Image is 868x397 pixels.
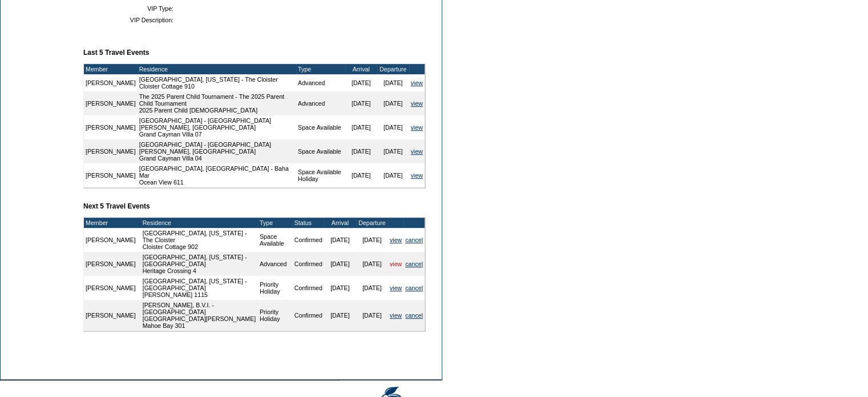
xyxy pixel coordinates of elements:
td: Advanced [296,74,345,91]
a: cancel [405,236,423,243]
td: [DATE] [324,300,356,331]
td: Departure [356,218,388,228]
td: [DATE] [377,74,409,91]
td: [DATE] [324,252,356,276]
td: Space Available [258,228,293,252]
td: [DATE] [345,91,377,115]
td: Advanced [296,91,345,115]
td: [PERSON_NAME] [84,252,138,276]
td: Type [296,64,345,74]
td: [DATE] [377,91,409,115]
td: Arrival [324,218,356,228]
a: view [411,79,423,86]
td: Residence [141,218,258,228]
td: [GEOGRAPHIC_DATA] - [GEOGRAPHIC_DATA][PERSON_NAME], [GEOGRAPHIC_DATA] Grand Cayman Villa 07 [138,115,296,139]
td: Member [84,64,138,74]
td: [PERSON_NAME] [84,228,138,252]
td: [GEOGRAPHIC_DATA], [GEOGRAPHIC_DATA] - Baha Mar Ocean View 611 [138,163,296,187]
a: cancel [405,312,423,319]
td: [DATE] [345,115,377,139]
td: The 2025 Parent Child Tournament - The 2025 Parent Child Tournament 2025 Parent Child [DEMOGRAPHI... [138,91,296,115]
td: [DATE] [356,228,388,252]
td: [DATE] [377,163,409,187]
td: [DATE] [356,300,388,331]
a: view [411,124,423,131]
td: [GEOGRAPHIC_DATA], [US_STATE] - [GEOGRAPHIC_DATA] Heritage Crossing 4 [141,252,258,276]
td: [PERSON_NAME] [84,115,138,139]
a: view [390,260,402,267]
td: Confirmed [293,300,324,331]
td: Status [293,218,324,228]
td: Residence [138,64,296,74]
td: [GEOGRAPHIC_DATA], [US_STATE] - The Cloister Cloister Cottage 902 [141,228,258,252]
td: Departure [377,64,409,74]
a: cancel [405,260,423,267]
td: Space Available [296,139,345,163]
td: Arrival [345,64,377,74]
td: [DATE] [345,74,377,91]
td: [GEOGRAPHIC_DATA] - [GEOGRAPHIC_DATA][PERSON_NAME], [GEOGRAPHIC_DATA] Grand Cayman Villa 04 [138,139,296,163]
td: [DATE] [324,276,356,300]
td: Space Available [296,115,345,139]
td: Type [258,218,293,228]
td: [PERSON_NAME] [84,139,138,163]
td: [DATE] [377,115,409,139]
a: cancel [405,284,423,291]
td: Confirmed [293,228,324,252]
td: Priority Holiday [258,300,293,331]
td: VIP Type: [88,5,173,12]
td: [PERSON_NAME] [84,91,138,115]
td: [DATE] [345,139,377,163]
td: Space Available Holiday [296,163,345,187]
td: [PERSON_NAME] [84,300,138,331]
td: [GEOGRAPHIC_DATA], [US_STATE] - The Cloister Cloister Cottage 910 [138,74,296,91]
td: [PERSON_NAME] [84,276,138,300]
a: view [390,284,402,291]
td: [PERSON_NAME], B.V.I. - [GEOGRAPHIC_DATA] [GEOGRAPHIC_DATA][PERSON_NAME] Mahoe Bay 301 [141,300,258,331]
td: [DATE] [324,228,356,252]
td: VIP Description: [88,17,173,23]
td: Advanced [258,252,293,276]
b: Next 5 Travel Events [83,202,150,210]
td: [DATE] [377,139,409,163]
td: [GEOGRAPHIC_DATA], [US_STATE] - [GEOGRAPHIC_DATA] [PERSON_NAME] 1115 [141,276,258,300]
td: Member [84,218,138,228]
a: view [390,236,402,243]
td: Confirmed [293,252,324,276]
td: Confirmed [293,276,324,300]
td: [DATE] [356,252,388,276]
a: view [411,148,423,155]
td: [PERSON_NAME] [84,74,138,91]
b: Last 5 Travel Events [83,49,149,57]
a: view [411,172,423,179]
a: view [390,312,402,319]
td: [DATE] [356,276,388,300]
a: view [411,100,423,107]
td: Priority Holiday [258,276,293,300]
td: [PERSON_NAME] [84,163,138,187]
td: [DATE] [345,163,377,187]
